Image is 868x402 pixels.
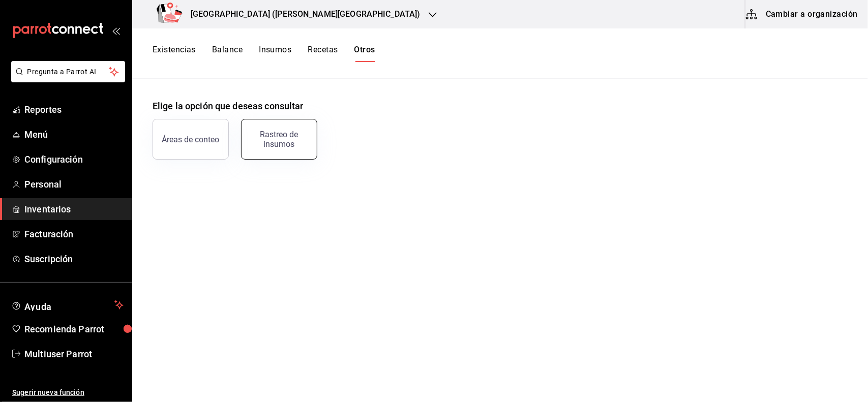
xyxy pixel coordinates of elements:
[308,45,338,62] button: Recetas
[12,387,124,398] span: Sugerir nueva función
[24,322,124,336] span: Recomienda Parrot
[7,74,125,84] a: Pregunta a Parrot AI
[153,45,196,62] button: Existencias
[11,61,125,82] button: Pregunta a Parrot AI
[153,99,848,113] h4: Elige la opción que deseas consultar
[153,45,375,62] div: navigation tabs
[24,299,110,311] span: Ayuda
[162,135,220,144] div: Áreas de conteo
[354,45,375,62] button: Otros
[183,8,421,20] h3: [GEOGRAPHIC_DATA] ([PERSON_NAME][GEOGRAPHIC_DATA])
[24,252,124,266] span: Suscripción
[24,103,124,116] span: Reportes
[24,227,124,241] span: Facturación
[24,202,124,216] span: Inventarios
[259,45,291,62] button: Insumos
[241,119,317,160] button: Rastreo de insumos
[24,177,124,191] span: Personal
[24,347,124,361] span: Multiuser Parrot
[212,45,243,62] button: Balance
[112,26,120,35] button: open_drawer_menu
[24,128,124,141] span: Menú
[153,119,229,160] button: Áreas de conteo
[248,130,311,149] div: Rastreo de insumos
[27,67,109,77] span: Pregunta a Parrot AI
[24,152,124,166] span: Configuración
